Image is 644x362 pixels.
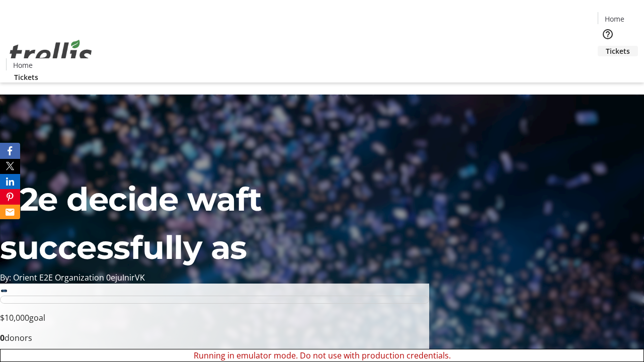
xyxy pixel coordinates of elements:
[606,46,630,56] span: Tickets
[6,29,96,79] img: Orient E2E Organization 0ejuInirVK's Logo
[598,56,618,76] button: Cart
[14,72,38,82] span: Tickets
[13,60,33,70] span: Home
[7,60,39,70] a: Home
[598,24,618,44] button: Help
[598,46,638,56] a: Tickets
[6,72,46,82] a: Tickets
[605,14,624,24] span: Home
[598,14,630,24] a: Home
